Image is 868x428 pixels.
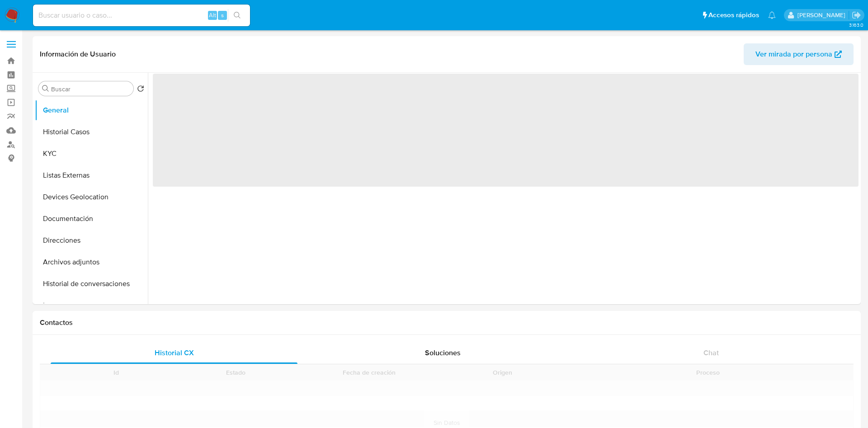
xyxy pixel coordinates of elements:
[35,273,148,295] button: Historial de conversaciones
[33,9,250,21] input: Buscar usuario o caso...
[51,85,130,93] input: Buscar
[40,50,116,59] h1: Información de Usuario
[35,230,148,251] button: Direcciones
[797,11,849,19] p: ivonne.perezonofre@mercadolibre.com.mx
[153,74,859,187] span: ‌
[852,10,861,20] a: Salir
[40,318,854,327] h1: Contactos
[221,11,224,19] span: s
[703,348,719,358] span: Chat
[137,85,144,95] button: Volver al orden por defecto
[35,208,148,230] button: Documentación
[35,121,148,143] button: Historial Casos
[768,11,776,19] a: Notificaciones
[35,165,148,186] button: Listas Externas
[209,11,216,19] span: Alt
[708,10,759,20] span: Accesos rápidos
[35,251,148,273] button: Archivos adjuntos
[35,186,148,208] button: Devices Geolocation
[155,348,194,358] span: Historial CX
[425,348,461,358] span: Soluciones
[35,295,148,316] button: Items
[755,43,832,65] span: Ver mirada por persona
[228,9,246,22] button: search-icon
[35,143,148,165] button: KYC
[42,85,49,92] button: Buscar
[35,99,148,121] button: General
[744,43,854,65] button: Ver mirada por persona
